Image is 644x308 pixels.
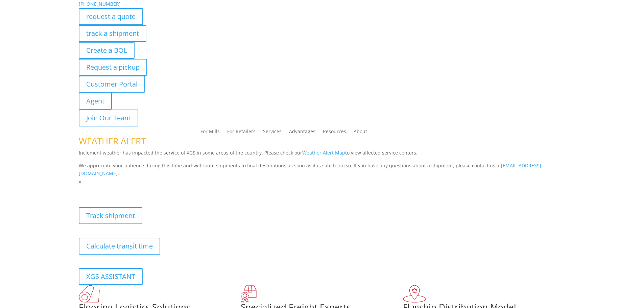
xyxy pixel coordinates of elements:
a: Track shipment [79,207,142,224]
img: xgs-icon-flagship-distribution-model-red [403,285,426,303]
a: Request a pickup [79,59,147,76]
img: xgs-icon-focused-on-flooring-red [241,285,257,303]
a: Services [263,129,282,137]
a: Customer Portal [79,76,145,93]
a: For Mills [200,129,220,137]
a: track a shipment [79,25,146,42]
a: Weather Alert Map [302,149,345,156]
a: request a quote [79,8,143,25]
a: Join Our Team [79,110,138,126]
a: Resources [323,129,346,137]
a: About [354,129,367,137]
a: Advantages [289,129,315,137]
a: Create a BOL [79,42,135,59]
a: XGS ASSISTANT [79,268,143,285]
p: We appreciate your patience during this time and will route shipments to final destinations as so... [79,162,566,178]
p: x [79,177,566,186]
a: Agent [79,93,112,110]
a: [PHONE_NUMBER] [79,1,121,7]
span: WEATHER ALERT [79,135,146,147]
p: Inclement weather has impacted the service of XGS in some areas of the country. Please check our ... [79,149,566,162]
a: For Retailers [227,129,256,137]
a: Calculate transit time [79,238,160,255]
img: xgs-icon-total-supply-chain-intelligence-red [79,285,100,303]
b: Visibility, transparency, and control for your entire supply chain. [79,187,230,193]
